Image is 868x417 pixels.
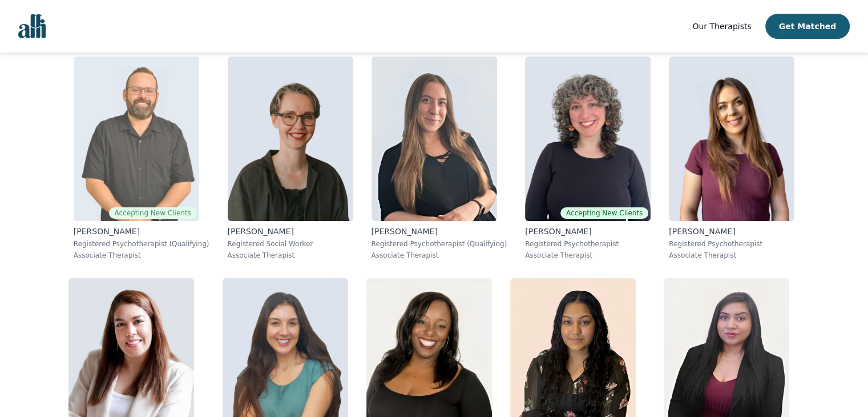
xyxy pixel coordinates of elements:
[525,251,651,260] p: Associate Therapist
[228,57,353,221] img: Claire_Cummings
[560,207,648,219] span: Accepting New Clients
[74,226,209,237] p: [PERSON_NAME]
[74,57,199,221] img: Josh_Cadieux
[669,239,794,248] p: Registered Psychotherapist
[669,226,794,237] p: [PERSON_NAME]
[372,251,507,260] p: Associate Therapist
[525,239,651,248] p: Registered Psychotherapist
[362,47,516,269] a: Shannon_Vokes[PERSON_NAME]Registered Psychotherapist (Qualifying)Associate Therapist
[765,14,850,39] button: Get Matched
[219,47,362,269] a: Claire_Cummings[PERSON_NAME]Registered Social WorkerAssociate Therapist
[516,47,660,269] a: Jordan_NardoneAccepting New Clients[PERSON_NAME]Registered PsychotherapistAssociate Therapist
[669,57,794,221] img: Natalie_Taylor
[109,207,197,219] span: Accepting New Clients
[18,14,46,38] img: alli logo
[74,239,209,248] p: Registered Psychotherapist (Qualifying)
[372,226,507,237] p: [PERSON_NAME]
[372,57,497,221] img: Shannon_Vokes
[228,251,353,260] p: Associate Therapist
[64,47,219,269] a: Josh_CadieuxAccepting New Clients[PERSON_NAME]Registered Psychotherapist (Qualifying)Associate Th...
[692,22,751,31] span: Our Therapists
[228,239,353,248] p: Registered Social Worker
[669,251,794,260] p: Associate Therapist
[228,226,353,237] p: [PERSON_NAME]
[525,226,651,237] p: [PERSON_NAME]
[372,239,507,248] p: Registered Psychotherapist (Qualifying)
[525,57,651,221] img: Jordan_Nardone
[692,19,751,33] a: Our Therapists
[74,251,209,260] p: Associate Therapist
[660,47,804,269] a: Natalie_Taylor[PERSON_NAME]Registered PsychotherapistAssociate Therapist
